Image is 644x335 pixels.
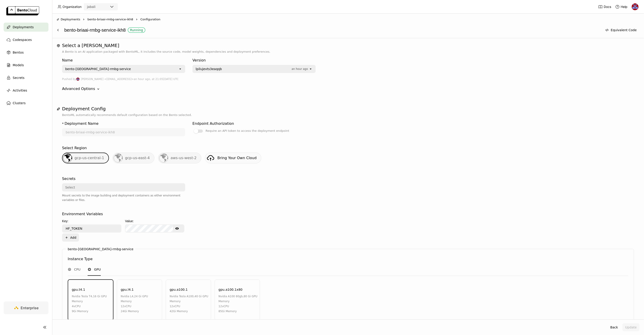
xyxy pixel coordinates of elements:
a: Clusters [4,99,48,108]
div: 12 vCPU [219,304,257,309]
svg: Right [135,18,139,21]
div: gcp-us-east-4 [113,153,154,163]
span: Docs [604,5,611,9]
button: Update [622,323,639,331]
a: Deployments [4,23,48,32]
div: , 24 Gi GPU Memory [121,294,160,304]
input: name of deployment (autogenerated if blank) [62,129,185,136]
div: Advanced Options [62,86,634,92]
span: Enterprise [21,306,39,310]
span: an hour ago [292,67,308,71]
div: Mount secrets to the image building and deployment containers as either environment variables or ... [62,193,185,202]
div: Require an API token to access the deployment endpoint [206,128,289,134]
svg: Right [82,18,86,21]
div: gpu.a100.1nvidia tesla a100,40 Gi GPU Memory12vCPU42Gi Memory [166,280,211,320]
label: bento-[GEOGRAPHIC_DATA]-rmbg-service [68,247,133,251]
div: bento-briaai-rmbg-service-ikh8 [64,26,600,34]
div: 4 vCPU [72,304,111,309]
span: Configuration [140,17,160,22]
span: Codespaces [13,37,32,42]
div: , 16 Gi GPU Memory [72,294,111,304]
button: Equivalent Code [603,26,639,34]
a: Bentos [4,48,48,57]
div: Key: [62,219,121,224]
span: nvidia a100 80gb [219,295,243,298]
div: Select Region [62,145,87,151]
svg: Down [96,87,101,91]
div: 12 vCPU [121,304,160,309]
button: Add [62,234,79,242]
img: Jhonatan Oliveira [632,3,639,10]
div: gpu.t4.1nvidia tesla t4,16 Gi GPU Memory4vCPU9Gi Memory [68,280,113,320]
img: logo [6,6,39,15]
div: Value: [125,219,184,224]
div: Select [65,185,75,190]
span: Help [621,5,627,9]
div: Secrets [62,176,75,182]
div: Pushed by an hour ago, at 21:05[DATE] UTC [62,77,634,82]
h1: Select a [PERSON_NAME] [62,43,634,48]
div: jabali [87,5,96,9]
svg: open [178,67,182,71]
div: Running [130,28,143,32]
span: nvidia l4 [121,295,133,298]
span: Secrets [13,75,24,80]
svg: Show password text [175,227,179,230]
a: Docs [598,5,611,9]
div: 42Gi Memory [170,309,209,314]
span: Models [13,62,24,68]
div: gpu.a100.1x80nvidia a100 80gb,80 Gi GPU Memory12vCPU85Gi Memory [215,280,260,320]
svg: open [309,67,312,71]
input: Selected jabali. [96,5,96,9]
a: Models [4,61,48,70]
span: Bring Your Own Cloud [217,156,257,160]
span: aws-us-west-2 [171,156,197,160]
svg: Plus [65,236,68,239]
div: Endpoint Authorization [192,121,234,126]
div: Version [192,58,316,63]
div: Environment Variables [62,211,103,217]
input: Key [62,225,121,232]
button: Back [608,323,621,331]
button: Show password text [173,225,181,232]
a: Codespaces [4,35,48,44]
p: A Bento is an AI application packaged with BentoML, it includes the source code, model weights, d... [62,50,634,54]
div: gpu.l4.1nvidia l4,24 Gi GPU Memory12vCPU24Gi Memory [117,280,162,320]
a: Bring Your Own Cloud [205,153,261,163]
h1: Deployment Config [62,106,634,111]
span: Deployments [13,24,34,30]
span: gcp-us-central-1 [74,156,104,160]
p: BentoML automatically recommends default configuration based on the Bento selected. [62,113,634,117]
a: Secrets [4,73,48,82]
div: gpu.a100.1x80 [219,287,243,292]
span: lpilujevts3eaqqb [196,67,222,71]
span: CPU [74,267,80,272]
div: bento-[GEOGRAPHIC_DATA]-rmbg-service [65,67,131,71]
div: 12 vCPU [170,304,209,309]
nav: Breadcrumbs navigation [57,17,639,22]
input: Selected [object Object]. [308,67,309,71]
div: Advanced Options [62,86,95,92]
div: gpu.l4.1 [121,287,134,292]
span: nvidia tesla a100 [170,295,194,298]
div: Name [62,58,185,63]
span: Bentos [13,50,24,55]
a: Activities [4,86,48,95]
img: Jhonatan Oliveira [76,78,79,81]
div: , 40 Gi GPU Memory [170,294,209,304]
div: aws-us-west-2 [158,153,201,163]
span: Organization [62,5,82,9]
div: gcp-us-central-1 [62,153,109,163]
div: gpu.a100.1 [170,287,188,292]
span: bento-briaai-rmbg-service-ikh8 [87,17,133,22]
div: Deployment Name [65,121,99,126]
span: [PERSON_NAME] <[EMAIL_ADDRESS]> [81,77,134,82]
span: Activities [13,88,27,93]
div: 85Gi Memory [219,309,257,314]
div: Deployments [57,17,80,22]
div: 24Gi Memory [121,309,160,314]
div: Help [615,5,627,9]
div: gpu.t4.1 [72,287,85,292]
